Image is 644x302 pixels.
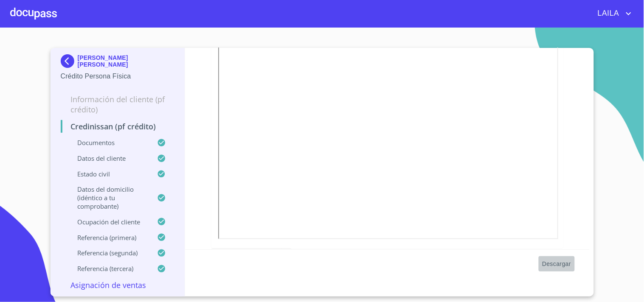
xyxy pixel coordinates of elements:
[61,54,78,68] img: Docupass spot blue
[61,233,157,242] p: Referencia (primera)
[61,54,175,71] div: [PERSON_NAME] [PERSON_NAME]
[61,138,157,147] p: Documentos
[61,94,175,115] p: Información del cliente (PF crédito)
[591,7,624,20] span: LAILA
[542,259,571,269] span: Descargar
[61,170,157,178] p: Estado civil
[539,256,574,272] button: Descargar
[61,121,175,131] p: Credinissan (PF crédito)
[78,54,175,68] p: [PERSON_NAME] [PERSON_NAME]
[591,7,634,20] button: account of current user
[61,71,175,81] p: Crédito Persona Física
[61,218,157,226] p: Ocupación del Cliente
[218,11,558,239] iframe: Identificación Oficial
[61,185,157,210] p: Datos del domicilio (idéntico a tu comprobante)
[61,264,157,273] p: Referencia (tercera)
[61,280,175,290] p: Asignación de Ventas
[61,249,157,257] p: Referencia (segunda)
[61,154,157,162] p: Datos del cliente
